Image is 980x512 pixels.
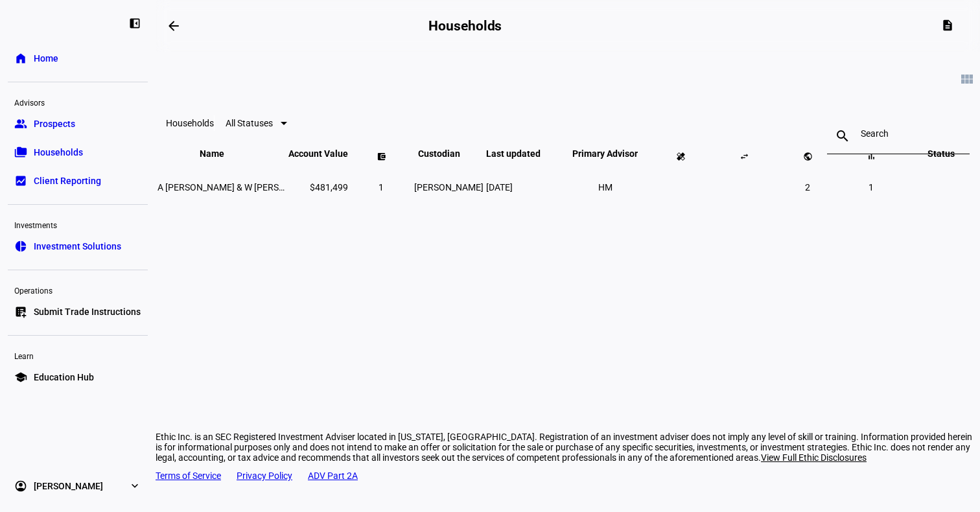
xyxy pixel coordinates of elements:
span: Custodian [418,148,480,159]
span: Name [200,148,244,159]
a: homeHome [8,45,148,71]
eth-mat-symbol: bid_landscape [14,174,27,187]
eth-mat-symbol: left_panel_close [128,17,141,30]
span: Primary Advisor [563,148,647,159]
mat-icon: description [941,19,954,32]
span: 1 [869,182,874,192]
div: Advisors [8,93,148,111]
eth-mat-symbol: pie_chart [14,240,27,253]
span: Home [34,52,58,65]
a: folder_copyHouseholds [8,139,148,165]
span: Submit Trade Instructions [34,305,141,318]
span: Prospects [34,117,75,130]
div: Ethic Inc. is an SEC Registered Investment Adviser located in [US_STATE], [GEOGRAPHIC_DATA]. Regi... [156,432,980,463]
eth-data-table-title: Households [166,118,214,128]
span: View Full Ethic Disclosures [761,452,867,463]
span: [DATE] [486,182,513,192]
eth-mat-symbol: list_alt_add [14,305,27,318]
span: 1 [379,182,384,192]
a: bid_landscapeClient Reporting [8,168,148,194]
span: 2 [805,182,810,192]
div: Investments [8,215,148,233]
mat-icon: view_module [959,71,975,87]
span: [PERSON_NAME] [414,182,484,192]
a: groupProspects [8,111,148,137]
a: pie_chartInvestment Solutions [8,233,148,259]
eth-mat-symbol: school [14,371,27,384]
eth-mat-symbol: account_circle [14,480,27,493]
span: A Blodgett & W Stafford Ttee [157,182,343,192]
a: Terms of Service [156,471,221,481]
span: [PERSON_NAME] [34,480,103,493]
td: $481,499 [288,163,349,211]
div: Operations [8,281,148,299]
input: Search [861,128,936,139]
a: ADV Part 2A [308,471,358,481]
eth-mat-symbol: group [14,117,27,130]
li: HM [594,176,617,199]
span: Households [34,146,83,159]
eth-mat-symbol: home [14,52,27,65]
span: Status [918,148,964,159]
a: Privacy Policy [237,471,292,481]
h2: Households [428,18,502,34]
span: Last updated [486,148,560,159]
span: Account Value [288,148,348,159]
eth-mat-symbol: expand_more [128,480,141,493]
span: Education Hub [34,371,94,384]
mat-icon: search [827,128,858,144]
span: Investment Solutions [34,240,121,253]
eth-mat-symbol: folder_copy [14,146,27,159]
mat-icon: arrow_backwards [166,18,181,34]
span: Client Reporting [34,174,101,187]
span: All Statuses [226,118,273,128]
div: Learn [8,346,148,364]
